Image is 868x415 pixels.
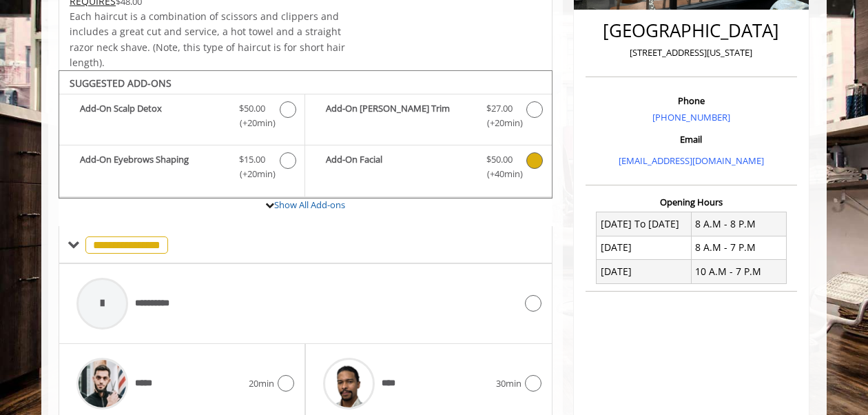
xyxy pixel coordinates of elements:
[249,376,274,391] span: 20min
[691,212,786,236] td: 8 A.M - 8 P.M
[312,152,544,185] label: Add-On Facial
[239,152,265,167] span: $15.00
[326,101,472,130] b: Add-On [PERSON_NAME] Trim
[589,96,794,105] h3: Phone
[80,152,225,181] b: Add-On Eyebrows Shaping
[312,101,544,134] label: Add-On Beard Trim
[589,134,794,144] h3: Email
[691,236,786,259] td: 8 A.M - 7 P.M
[586,197,797,207] h3: Opening Hours
[486,152,513,167] span: $50.00
[589,45,794,60] p: [STREET_ADDRESS][US_STATE]
[66,101,298,134] label: Add-On Scalp Detox
[486,101,513,116] span: $27.00
[479,167,519,181] span: (+40min )
[652,111,730,123] a: [PHONE_NUMBER]
[619,154,764,167] a: [EMAIL_ADDRESS][DOMAIN_NAME]
[70,77,172,90] b: SUGGESTED ADD-ONS
[80,101,225,130] b: Add-On Scalp Detox
[479,116,519,130] span: (+20min )
[70,10,345,69] span: Each haircut is a combination of scissors and clippers and includes a great cut and service, a ho...
[597,260,692,283] td: [DATE]
[66,152,298,185] label: Add-On Eyebrows Shaping
[232,116,273,130] span: (+20min )
[589,21,794,41] h2: [GEOGRAPHIC_DATA]
[59,70,552,199] div: The Made Man Haircut Add-onS
[597,236,692,259] td: [DATE]
[691,260,786,283] td: 10 A.M - 7 P.M
[232,167,273,181] span: (+20min )
[326,152,472,181] b: Add-On Facial
[239,101,265,116] span: $50.00
[597,212,692,236] td: [DATE] To [DATE]
[496,376,521,391] span: 30min
[274,199,345,211] a: Show All Add-ons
